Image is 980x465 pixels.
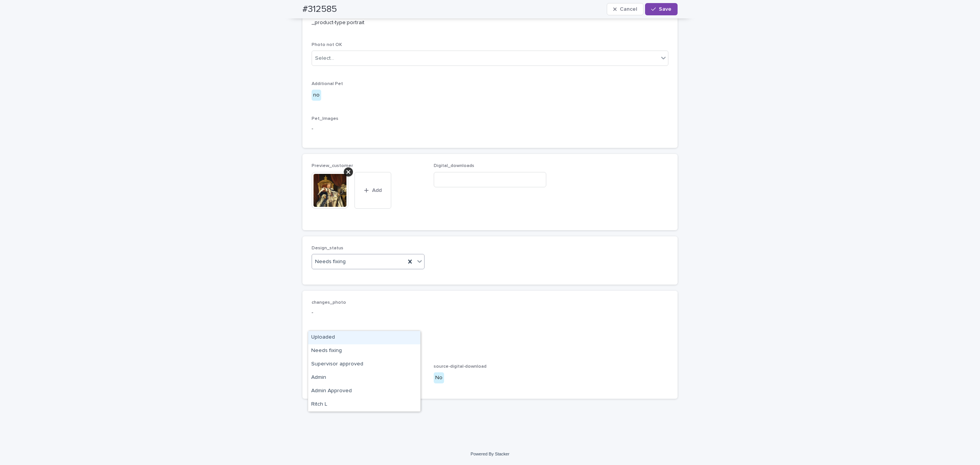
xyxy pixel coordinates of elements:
[659,7,671,12] span: Save
[308,344,420,358] div: Needs fixing
[434,364,487,369] span: source-digital-download
[308,385,420,398] div: Admin Approved
[308,331,420,344] div: Uploaded
[312,246,343,251] span: Design_status
[312,43,342,47] span: Photo not OK
[312,300,346,305] span: changes_photo
[434,164,474,168] span: Digital_downloads
[312,116,338,121] span: Pet_Images
[315,54,334,62] div: Select...
[302,4,337,15] h2: #312585
[312,90,321,101] div: no
[470,452,509,456] a: Powered By Stacker
[312,125,668,133] p: -
[354,172,391,209] button: Add
[312,341,668,349] p: -
[308,371,420,385] div: Admin
[312,82,343,86] span: Additional Pet
[308,398,420,411] div: Ritch L
[607,3,644,15] button: Cancel
[312,164,353,168] span: Preview_customer
[308,358,420,371] div: Supervisor approved
[315,258,346,266] span: Needs fixing
[372,188,382,193] span: Add
[312,309,668,317] p: -
[645,3,678,15] button: Save
[434,372,444,383] div: No
[620,7,637,12] span: Cancel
